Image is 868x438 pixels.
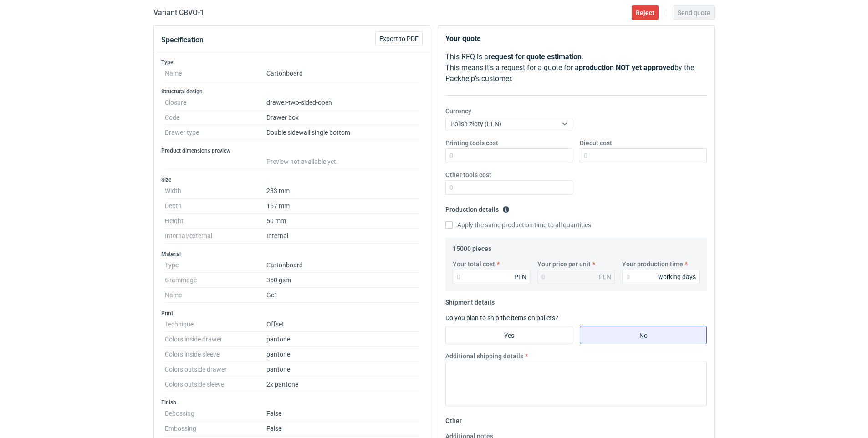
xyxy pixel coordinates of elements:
dd: pantone [266,362,419,377]
label: Printing tools cost [445,138,498,148]
legend: Shipment details [445,295,495,306]
p: This RFQ is a . This means it's a request for a quote for a by the Packhelp's customer. [445,51,707,84]
dt: Colors inside sleeve [165,347,266,362]
legend: Other [445,413,462,424]
label: Your total cost [453,260,495,269]
label: Do you plan to ship the items on pallets? [445,314,558,321]
legend: Production details [445,202,510,213]
label: No [580,326,707,344]
input: 0 [445,180,572,195]
dd: 233 mm [266,183,419,199]
span: Reject [636,10,654,16]
span: Export to PDF [379,36,419,42]
dt: Depth [165,199,266,214]
dt: Grammage [165,273,266,288]
dt: Colors outside sleeve [165,377,266,392]
dd: Cartonboard [266,66,419,81]
input: 0 [453,270,530,284]
dd: Internal [266,229,419,244]
input: 0 [580,148,707,163]
dd: pantone [266,347,419,362]
h3: Structural design [161,88,423,95]
h3: Type [161,59,423,66]
dt: Drawer type [165,125,266,140]
dd: 50 mm [266,214,419,229]
dd: Offset [266,317,419,332]
button: Export to PDF [375,31,423,46]
span: Polish złoty (PLN) [450,120,501,127]
legend: 15000 pieces [453,241,491,252]
dt: Height [165,214,266,229]
div: PLN [599,272,611,281]
dt: Type [165,258,266,273]
label: Additional shipping details [445,351,523,361]
h3: Material [161,250,423,258]
h3: Finish [161,399,423,406]
dt: Closure [165,95,266,110]
dt: Colors outside drawer [165,362,266,377]
input: 0 [622,270,700,284]
label: Yes [445,326,572,344]
dt: Name [165,66,266,81]
dt: Internal/external [165,229,266,244]
strong: request for quote estimation [488,52,582,61]
dd: 157 mm [266,199,419,214]
dd: pantone [266,332,419,347]
dt: Width [165,183,266,199]
strong: Your quote [445,34,481,43]
dd: False [266,406,419,421]
h2: Variant CBVO - 1 [153,7,204,18]
dd: 2x pantone [266,377,419,392]
label: Apply the same production time to all quantities [445,220,591,229]
div: PLN [514,272,526,281]
label: Currency [445,107,471,116]
strong: production NOT yet approved [579,63,674,72]
dt: Debossing [165,406,266,421]
div: working days [658,272,696,281]
dd: False [266,421,419,436]
button: Reject [632,5,659,20]
button: Send quote [674,5,715,20]
h3: Size [161,176,423,183]
h3: Product dimensions preview [161,147,423,154]
span: Send quote [678,10,710,16]
label: Your price per unit [537,260,591,269]
label: Your production time [622,260,683,269]
dd: Drawer box [266,110,419,125]
dd: 350 gsm [266,273,419,288]
span: Preview not available yet. [266,158,338,165]
button: Specification [161,29,204,51]
dt: Name [165,288,266,303]
dt: Technique [165,317,266,332]
label: Other tools cost [445,170,491,179]
input: 0 [445,148,572,163]
dd: Gc1 [266,288,419,303]
dt: Colors inside drawer [165,332,266,347]
dd: drawer-two-sided-open [266,95,419,110]
dt: Code [165,110,266,125]
dd: Cartonboard [266,258,419,273]
label: Diecut cost [580,138,612,148]
dt: Embossing [165,421,266,436]
dd: Double sidewall single bottom [266,125,419,140]
h3: Print [161,310,423,317]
